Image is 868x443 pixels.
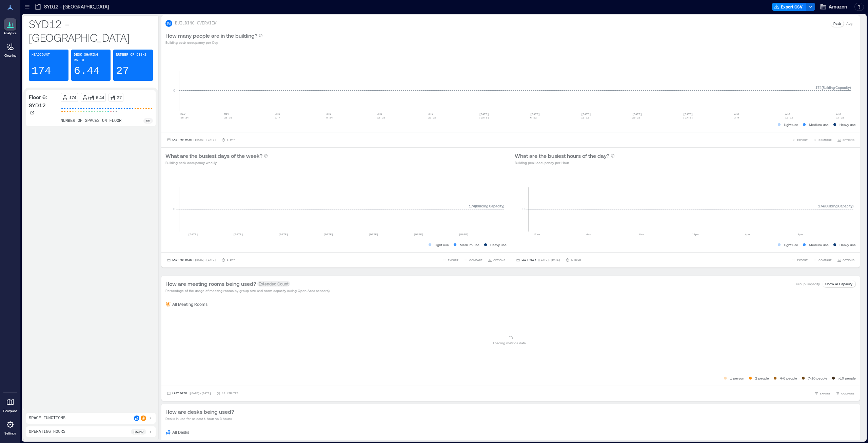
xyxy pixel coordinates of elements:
[326,113,331,116] text: JUN
[785,116,793,119] text: 10-16
[227,258,235,262] p: 1 Day
[790,257,809,263] button: EXPORT
[812,136,833,143] button: COMPARE
[843,258,854,262] span: OPTIONS
[487,257,507,263] button: OPTIONS
[790,136,809,143] button: EXPORT
[96,95,104,100] p: 6.44
[818,1,849,12] button: Amazon
[435,242,449,247] p: Light use
[785,113,790,116] text: AUG
[479,113,489,116] text: [DATE]
[836,257,856,263] button: OPTIONS
[797,258,808,262] span: EXPORT
[734,116,739,119] text: 3-9
[224,113,229,116] text: MAY
[2,16,19,37] a: Analytics
[117,95,122,100] p: 27
[825,281,852,287] p: Show all Capacity
[809,122,829,127] p: Medium use
[493,340,529,346] p: Loading metrics data ...
[257,281,290,287] span: Extended Count
[377,116,385,119] text: 15-21
[165,257,217,263] button: Last 90 Days |[DATE]-[DATE]
[4,431,16,436] p: Settings
[29,429,65,435] p: Operating Hours
[180,116,189,119] text: 18-24
[459,233,469,236] text: [DATE]
[275,116,280,119] text: 1-7
[493,258,505,262] span: OPTIONS
[74,64,100,78] p: 6.44
[165,40,263,45] p: Building peak occupancy per Day
[165,280,256,288] p: How are meeting rooms being used?
[581,113,591,116] text: [DATE]
[44,3,109,10] p: SYD12 - [GEOGRAPHIC_DATA]
[730,375,744,381] p: 1 person
[734,113,739,116] text: AUG
[165,160,268,165] p: Building peak occupancy weekly
[222,391,238,395] p: 15 minutes
[175,21,216,26] p: BUILDING OVERVIEW
[188,233,198,236] text: [DATE]
[836,113,841,116] text: AUG
[172,429,189,435] p: All Desks
[275,113,280,116] text: JUN
[812,257,833,263] button: COMPARE
[515,257,561,263] button: Last Week |[DATE]-[DATE]
[469,258,482,262] span: COMPARE
[841,391,854,395] span: COMPARE
[4,31,17,35] p: Analytics
[29,17,153,44] p: SYD12 - [GEOGRAPHIC_DATA]
[61,118,122,124] p: number of spaces on floor
[586,233,591,236] text: 4am
[840,122,856,127] p: Heavy use
[278,233,288,236] text: [DATE]
[74,52,108,63] p: Desk-sharing ratio
[441,257,460,263] button: EXPORT
[692,233,698,236] text: 12pm
[836,116,844,119] text: 17-23
[834,390,856,397] button: COMPARE
[116,52,146,58] p: Number of Desks
[836,136,856,143] button: OPTIONS
[32,52,50,58] p: Headcount
[820,391,830,395] span: EXPORT
[460,242,479,247] p: Medium use
[780,375,797,381] p: 4-6 people
[227,138,235,142] p: 1 Day
[165,416,234,421] p: Desks in use for at least 1 hour vs 3 hours
[808,375,827,381] p: 7-10 people
[377,113,382,116] text: JUN
[813,390,832,397] button: EXPORT
[818,258,832,262] span: COMPARE
[772,3,807,11] button: Export CSV
[29,93,58,109] p: Floor 6: SYD12
[165,408,234,416] p: How are desks being used?
[146,118,150,124] p: 55
[490,242,507,247] p: Heavy use
[165,152,262,160] p: What are the busiest days of the week?
[818,138,832,142] span: COMPARE
[846,21,852,26] p: Avg
[530,113,540,116] text: [DATE]
[173,207,175,211] tspan: 0
[116,64,129,78] p: 27
[428,116,436,119] text: 22-28
[165,390,212,397] button: Last Week |[DATE]-[DATE]
[755,375,769,381] p: 2 people
[414,233,423,236] text: [DATE]
[1,394,19,415] a: Floorplans
[843,138,854,142] span: OPTIONS
[134,429,143,435] p: 8a - 6p
[683,116,693,119] text: [DATE]
[571,258,581,262] p: 1 Hour
[683,113,693,116] text: [DATE]
[88,95,89,100] p: /
[784,242,798,247] p: Light use
[581,116,589,119] text: 13-19
[165,32,257,40] p: How many people are in the building?
[2,417,18,438] a: Settings
[829,3,847,10] span: Amazon
[809,242,829,247] p: Medium use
